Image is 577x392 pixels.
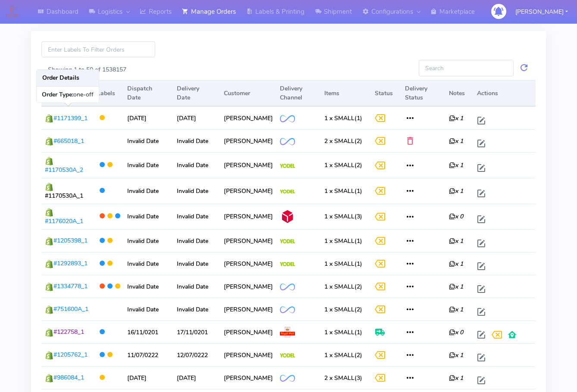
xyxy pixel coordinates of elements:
[280,239,295,243] img: Yodel
[124,106,173,129] td: [DATE]
[324,305,362,314] span: (2)
[280,375,295,382] img: OnFleet
[324,328,362,336] span: (1)
[37,70,99,87] h3: Order Details
[449,137,463,145] i: x 1
[124,320,173,343] td: 16/11/0201
[449,114,463,122] i: x 1
[220,366,276,389] td: [PERSON_NAME]
[449,161,463,169] i: x 1
[449,283,463,291] i: x 1
[324,374,362,382] span: (3)
[449,374,463,382] i: x 1
[124,252,173,275] td: Invalid Date
[53,328,84,336] span: #122758_1
[173,80,221,106] th: Delivery Date
[449,328,463,336] i: x 0
[220,275,276,298] td: [PERSON_NAME]
[173,275,221,298] td: Invalid Date
[280,209,295,224] img: DPD
[53,282,88,290] span: #1334778_1
[445,80,474,106] th: Notes
[280,115,295,122] img: OnFleet
[324,283,354,291] span: 1 x SMALL
[220,80,276,106] th: Customer
[53,351,88,359] span: #1205762_1
[280,262,295,266] img: Yodel
[220,252,276,275] td: [PERSON_NAME]
[124,152,173,178] td: Invalid Date
[124,229,173,252] td: Invalid Date
[173,152,221,178] td: Invalid Date
[324,260,362,268] span: (1)
[42,90,73,99] strong: Order Type:
[173,252,221,275] td: Invalid Date
[124,80,173,106] th: Dispatch Date
[53,305,88,313] span: #751600A_1
[449,237,463,245] i: x 1
[124,129,173,152] td: Invalid Date
[94,80,124,106] th: Labels
[280,283,295,291] img: OnFleet
[124,298,173,320] td: Invalid Date
[173,320,221,343] td: 17/11/0201
[449,212,463,221] i: x 0
[324,137,362,145] span: (2)
[53,373,84,382] span: #986084_1
[509,3,574,21] button: [PERSON_NAME]
[324,374,354,382] span: 2 x SMALL
[173,106,221,129] td: [DATE]
[53,259,88,268] span: #1292893_1
[280,327,295,337] img: Royal Mail
[53,236,88,245] span: #1205398_1
[449,305,463,314] i: x 1
[124,275,173,298] td: Invalid Date
[401,80,446,106] th: Delivery Status
[53,137,84,145] span: #665018_1
[324,114,362,122] span: (1)
[371,80,401,106] th: Status
[173,204,221,230] td: Invalid Date
[173,229,221,252] td: Invalid Date
[45,166,83,174] span: #1170530A_2
[280,190,295,194] img: Yodel
[280,306,295,314] img: OnFleet
[41,41,155,57] input: Enter Labels To Filter Orders
[324,351,354,359] span: 1 x SMALL
[324,137,354,145] span: 2 x SMALL
[173,298,221,320] td: Invalid Date
[220,152,276,178] td: [PERSON_NAME]
[37,87,99,103] div: one-off
[321,80,371,106] th: Items
[324,328,354,336] span: 1 x SMALL
[324,351,362,359] span: (2)
[280,353,295,358] img: Yodel
[324,161,354,169] span: 1 x SMALL
[45,217,83,225] span: #1176020A_1
[220,298,276,320] td: [PERSON_NAME]
[324,187,362,195] span: (1)
[276,80,321,106] th: Delivery Channel
[220,129,276,152] td: [PERSON_NAME]
[324,114,354,122] span: 1 x SMALL
[220,320,276,343] td: [PERSON_NAME]
[173,343,221,366] td: 12/07/0222
[449,351,463,359] i: x 1
[449,260,463,268] i: x 1
[449,187,463,195] i: x 1
[124,178,173,204] td: Invalid Date
[220,178,276,204] td: [PERSON_NAME]
[324,161,362,169] span: (2)
[220,229,276,252] td: [PERSON_NAME]
[173,129,221,152] td: Invalid Date
[474,80,536,106] th: Actions
[324,212,362,221] span: (3)
[124,204,173,230] td: Invalid Date
[324,187,354,195] span: 1 x SMALL
[220,204,276,230] td: [PERSON_NAME]
[324,305,354,314] span: 1 x SMALL
[220,106,276,129] td: [PERSON_NAME]
[124,366,173,389] td: [DATE]
[280,138,295,145] img: OnFleet
[220,343,276,366] td: [PERSON_NAME]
